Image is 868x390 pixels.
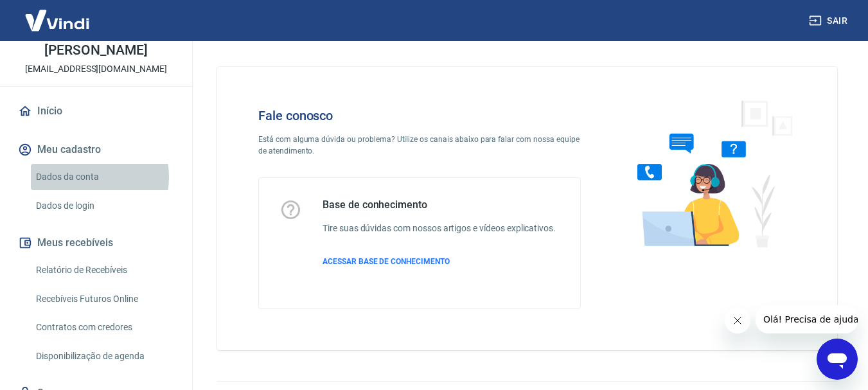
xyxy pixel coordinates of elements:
iframe: Botão para abrir a janela de mensagens [817,339,858,380]
a: Recebíveis Futuros Online [31,286,177,312]
p: Está com alguma dúvida ou problema? Utilize os canais abaixo para falar com nossa equipe de atend... [258,134,581,157]
h6: Tire suas dúvidas com nossos artigos e vídeos explicativos. [323,222,556,235]
span: ACESSAR BASE DE CONHECIMENTO [323,257,450,266]
a: Contratos com credores [31,314,177,341]
img: Vindi [15,1,99,40]
a: Início [15,97,177,125]
a: Disponibilização de agenda [31,343,177,369]
p: [EMAIL_ADDRESS][DOMAIN_NAME] [25,62,167,76]
iframe: Fechar mensagem [725,308,750,333]
h4: Fale conosco [258,108,581,123]
a: Dados da conta [31,164,177,190]
button: Sair [806,9,853,33]
img: Fale conosco [612,87,807,259]
iframe: Mensagem da empresa [756,305,858,333]
p: [PERSON_NAME] [44,44,147,57]
span: Olá! Precisa de ajuda? [8,9,108,19]
a: ACESSAR BASE DE CONHECIMENTO [323,256,556,267]
a: Relatório de Recebíveis [31,257,177,283]
h5: Base de conhecimento [323,199,556,211]
button: Meu cadastro [15,136,177,164]
a: Dados de login [31,193,177,219]
button: Meus recebíveis [15,229,177,257]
